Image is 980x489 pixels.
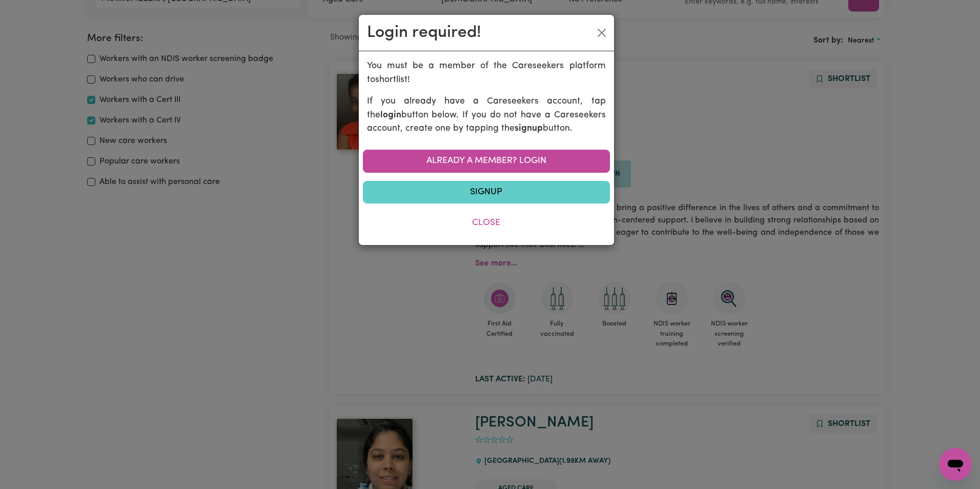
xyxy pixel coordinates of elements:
button: Close [363,212,610,234]
a: Signup [363,181,610,203]
b: signup [515,124,543,133]
h2: Login required! [367,23,481,43]
p: If you already have a Careseekers account, tap the button below. If you do not have a Careseekers... [367,95,606,135]
button: Close [594,25,610,41]
p: You must be a member of the Careseekers platform to shortlist ! [367,59,606,87]
b: login [380,111,401,119]
iframe: Button to launch messaging window [939,448,972,481]
a: Already a member? Login [363,150,610,172]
